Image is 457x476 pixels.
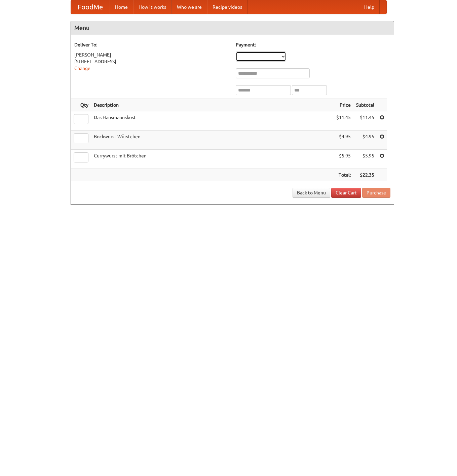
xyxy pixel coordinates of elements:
[293,188,330,198] a: Back to Menu
[91,99,334,111] th: Description
[74,58,229,65] div: [STREET_ADDRESS]
[334,169,353,181] th: Total:
[334,99,353,111] th: Price
[334,150,353,169] td: $5.95
[74,51,229,58] div: [PERSON_NAME]
[110,0,133,14] a: Home
[91,111,334,131] td: Das Hausmannskost
[362,188,390,198] button: Purchase
[353,169,377,181] th: $22.35
[71,99,91,111] th: Qty
[207,0,247,14] a: Recipe videos
[74,66,90,71] a: Change
[172,0,207,14] a: Who we are
[331,188,361,198] a: Clear Cart
[74,41,229,48] h5: Deliver To:
[71,21,394,35] h4: Menu
[71,0,110,14] a: FoodMe
[91,150,334,169] td: Currywurst mit Brötchen
[359,0,380,14] a: Help
[353,150,377,169] td: $5.95
[133,0,172,14] a: How it works
[236,41,390,48] h5: Payment:
[334,131,353,150] td: $4.95
[334,111,353,131] td: $11.45
[353,99,377,111] th: Subtotal
[353,111,377,131] td: $11.45
[91,131,334,150] td: Bockwurst Würstchen
[353,131,377,150] td: $4.95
